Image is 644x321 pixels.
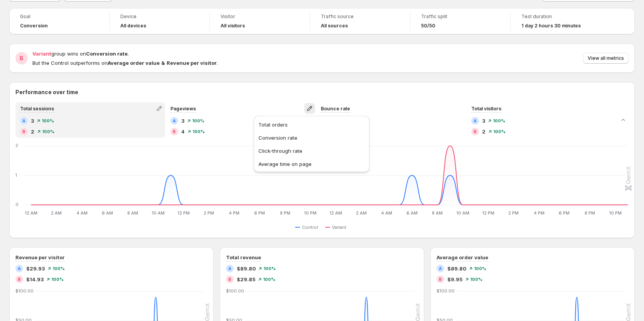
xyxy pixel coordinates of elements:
[471,106,501,112] span: Total visitors
[25,210,37,216] text: 12 AM
[228,277,231,282] h2: B
[258,161,312,167] span: Average time on page
[321,13,399,30] a: Traffic sourceAll sources
[583,53,629,64] button: View all metrics
[228,266,231,271] h2: A
[256,144,367,157] button: Click-through rate
[173,129,176,134] h2: B
[204,210,214,216] text: 2 PM
[304,210,317,216] text: 10 PM
[258,135,297,141] span: Conversion rate
[421,13,499,30] a: Traffic split50/50
[226,253,261,261] h3: Total revenue
[437,288,455,294] text: $100.00
[76,210,88,216] text: 4 AM
[356,210,367,216] text: 2 AM
[102,210,113,216] text: 6 AM
[439,266,442,271] h2: A
[237,275,255,283] span: $29.85
[52,266,65,271] span: 100%
[474,266,486,271] span: 100%
[263,266,276,271] span: 100%
[258,122,288,128] span: Total orders
[585,210,595,216] text: 8 PM
[256,131,367,144] button: Conversion rate
[20,106,54,112] span: Total sessions
[26,265,45,272] span: $29.93
[482,128,486,135] span: 2
[474,118,477,123] h2: A
[51,277,64,282] span: 100%
[31,128,34,135] span: 2
[256,157,367,170] button: Average time on page
[20,54,24,62] h2: B
[421,23,435,29] span: 50/50
[439,277,442,282] h2: B
[20,14,98,20] span: Goal
[32,51,129,57] span: group wins on .
[15,253,65,261] h3: Revenue per visitor
[482,210,494,216] text: 12 PM
[559,210,570,216] text: 6 PM
[108,60,160,66] strong: Average order value
[254,210,265,216] text: 6 PM
[618,115,629,125] button: Collapse chart
[226,288,244,294] text: $100.00
[221,13,299,30] a: VisitorAll visitors
[22,129,25,134] h2: B
[421,14,499,20] span: Traffic split
[302,224,318,230] span: Control
[447,265,466,272] span: $89.80
[31,117,34,125] span: 3
[32,60,218,66] span: But the Control outperforms on .
[534,210,545,216] text: 4 PM
[170,106,196,112] span: Pageviews
[15,288,34,294] text: $100.00
[329,210,342,216] text: 12 AM
[493,118,505,123] span: 100%
[18,266,21,271] h2: A
[508,210,519,216] text: 2 PM
[120,14,199,20] span: Device
[321,23,348,29] h4: All sources
[321,14,399,20] span: Traffic source
[42,129,54,134] span: 100%
[474,129,477,134] h2: B
[588,55,624,61] span: View all metrics
[15,143,18,148] text: 2
[406,210,418,216] text: 6 AM
[321,106,350,112] span: Bounce rate
[15,172,17,178] text: 1
[120,13,199,30] a: DeviceAll devices
[86,51,128,57] strong: Conversion rate
[173,118,176,123] h2: A
[521,23,581,29] span: 1 day 2 hours 30 minutes
[177,210,190,216] text: 12 PM
[26,275,44,283] span: $14.93
[325,223,349,232] button: Variant
[42,118,54,123] span: 100%
[161,60,165,66] strong: &
[521,14,600,20] span: Test duration
[437,253,488,261] h3: Average order value
[181,117,184,125] span: 3
[493,129,506,134] span: 100%
[18,277,21,282] h2: B
[263,277,275,282] span: 100%
[521,13,600,30] a: Test duration1 day 2 hours 30 minutes
[256,118,367,130] button: Total orders
[20,13,98,30] a: GoalConversion
[120,23,146,29] h4: All devices
[229,210,239,216] text: 4 PM
[237,265,256,272] span: $89.80
[482,117,485,125] span: 3
[295,223,321,232] button: Control
[22,118,25,123] h2: A
[152,210,165,216] text: 10 AM
[221,23,245,29] h4: All visitors
[181,128,185,135] span: 4
[15,88,629,96] h2: Performance over time
[381,210,392,216] text: 4 AM
[32,51,51,57] span: Variant
[15,202,19,207] text: 0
